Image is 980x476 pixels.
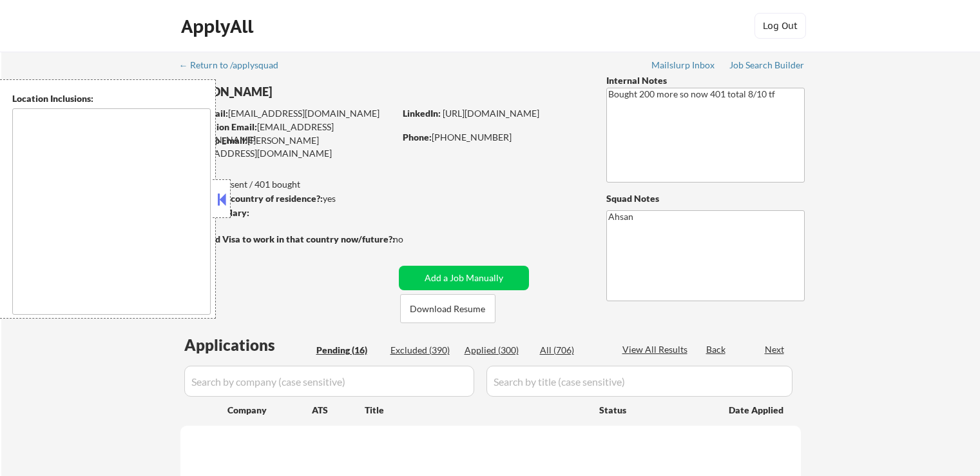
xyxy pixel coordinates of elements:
div: yes [180,192,390,205]
div: View All Results [622,343,691,356]
strong: Can work in country of residence?: [180,193,323,204]
a: Mailslurp Inbox [651,60,716,73]
div: ← Return to /applysquad [179,61,291,70]
input: Search by company (case sensitive) [184,366,474,397]
strong: Will need Visa to work in that country now/future?: [180,233,395,244]
div: Company [227,404,312,417]
div: Applications [184,337,312,353]
div: Squad Notes [606,192,805,205]
div: Mailslurp Inbox [651,61,716,70]
div: Applied (300) [465,344,529,357]
div: Pending (16) [316,344,381,357]
div: [EMAIL_ADDRESS][DOMAIN_NAME] [181,107,394,120]
button: Download Resume [400,294,495,323]
div: [PERSON_NAME] [180,84,445,100]
div: ATS [312,404,365,417]
div: Next [765,343,785,356]
a: ← Return to /applysquad [179,60,291,73]
div: [EMAIL_ADDRESS][DOMAIN_NAME] [181,121,394,146]
div: All (706) [540,344,604,357]
div: Excluded (390) [390,344,455,357]
a: [URL][DOMAIN_NAME] [443,108,539,119]
div: ApplyAll [181,15,257,37]
div: Title [365,404,587,417]
div: Status [599,398,710,421]
input: Search by title (case sensitive) [486,366,793,397]
div: Job Search Builder [729,61,805,70]
div: Back [706,343,727,356]
button: Log Out [754,13,806,39]
div: Date Applied [729,404,785,417]
div: [PERSON_NAME][EMAIL_ADDRESS][DOMAIN_NAME] [180,134,394,159]
div: no [393,233,430,246]
div: [PHONE_NUMBER] [403,131,585,144]
strong: Phone: [403,132,432,143]
strong: LinkedIn: [403,108,441,119]
div: Location Inclusions: [12,92,211,105]
button: Add a Job Manually [399,266,529,290]
div: Internal Notes [606,74,805,87]
div: 300 sent / 401 bought [180,178,394,191]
